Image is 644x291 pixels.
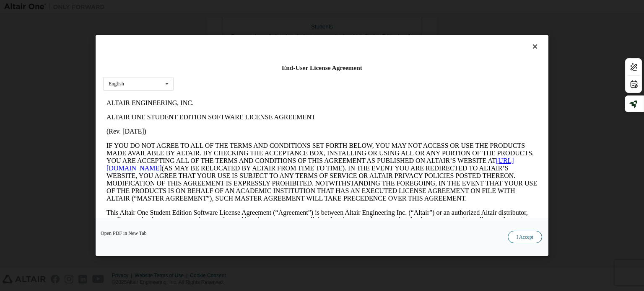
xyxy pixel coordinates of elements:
div: End-User License Agreement [103,64,541,72]
div: English [109,81,124,86]
p: (Rev. [DATE]) [3,32,434,39]
p: IF YOU DO NOT AGREE TO ALL OF THE TERMS AND CONDITIONS SET FORTH BELOW, YOU MAY NOT ACCESS OR USE... [3,46,434,106]
p: ALTAIR ONE STUDENT EDITION SOFTWARE LICENSE AGREEMENT [3,18,434,25]
p: This Altair One Student Edition Software License Agreement (“Agreement”) is between Altair Engine... [3,113,434,143]
p: ALTAIR ENGINEERING, INC. [3,3,434,11]
a: Open PDF in New Tab [101,231,147,236]
a: [URL][DOMAIN_NAME] [3,61,411,76]
button: I Accept [508,231,542,243]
